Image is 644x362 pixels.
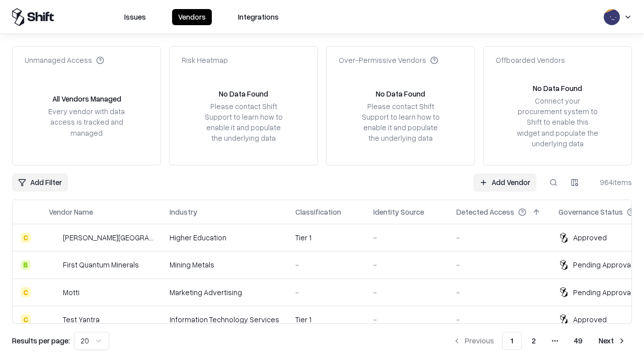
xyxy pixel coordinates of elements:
[63,232,153,243] div: [PERSON_NAME][GEOGRAPHIC_DATA]
[573,232,607,243] div: Approved
[573,314,607,325] div: Approved
[118,9,152,25] button: Issues
[516,96,599,149] div: Connect your procurement system to Shift to enable this widget and populate the underlying data
[45,106,128,138] div: Every vendor with data access is tracked and managed
[533,83,582,94] div: No Data Found
[456,314,542,325] div: -
[524,332,544,350] button: 2
[25,55,104,65] div: Unmanaged Access
[49,207,93,217] div: Vendor Name
[49,287,59,297] img: Motti
[170,314,279,325] div: Information Technology Services
[170,232,279,243] div: Higher Education
[359,101,442,144] div: Please contact Shift Support to learn how to enable it and populate the underlying data
[63,259,139,270] div: First Quantum Minerals
[21,314,31,324] div: C
[182,55,228,65] div: Risk Heatmap
[63,287,79,298] div: Motti
[558,207,623,217] div: Governance Status
[592,177,632,188] div: 964 items
[573,287,632,298] div: Pending Approval
[373,232,440,243] div: -
[566,332,591,350] button: 49
[295,314,357,325] div: Tier 1
[373,287,440,298] div: -
[52,94,121,104] div: All Vendors Managed
[573,259,632,270] div: Pending Approval
[21,287,31,297] div: C
[172,9,212,25] button: Vendors
[295,259,357,270] div: -
[295,232,357,243] div: Tier 1
[202,101,285,144] div: Please contact Shift Support to learn how to enable it and populate the underlying data
[49,314,59,324] img: Test Yantra
[496,55,565,65] div: Offboarded Vendors
[295,287,357,298] div: -
[456,207,514,217] div: Detected Access
[170,287,279,298] div: Marketing Advertising
[456,232,542,243] div: -
[339,55,438,65] div: Over-Permissive Vendors
[21,260,31,270] div: B
[373,207,424,217] div: Identity Source
[473,173,536,192] a: Add Vendor
[376,88,425,99] div: No Data Found
[447,332,632,350] nav: pagination
[170,207,197,217] div: Industry
[21,233,31,243] div: C
[295,207,341,217] div: Classification
[373,259,440,270] div: -
[232,9,285,25] button: Integrations
[502,332,522,350] button: 1
[373,314,440,325] div: -
[170,259,279,270] div: Mining Metals
[63,314,100,325] div: Test Yantra
[12,335,70,346] p: Results per page:
[49,260,59,270] img: First Quantum Minerals
[49,233,59,243] img: Reichman University
[12,173,68,192] button: Add Filter
[219,88,268,99] div: No Data Found
[456,287,542,298] div: -
[456,259,542,270] div: -
[593,332,632,350] button: Next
